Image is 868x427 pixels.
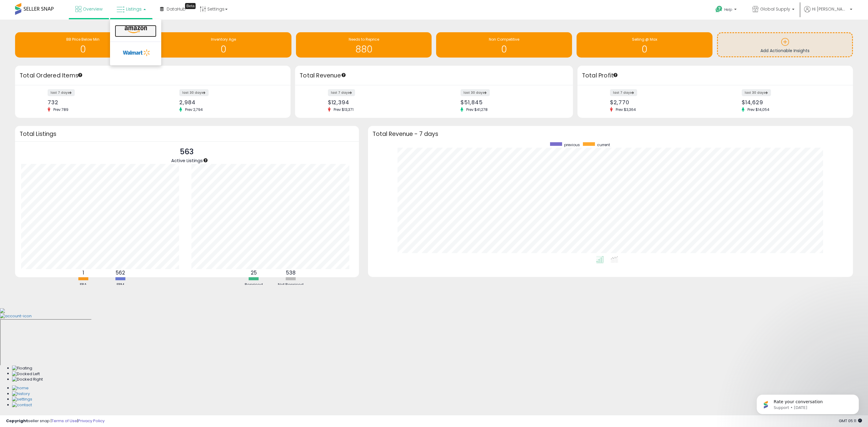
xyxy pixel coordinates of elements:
h1: 0 [159,44,288,54]
h3: Total Listings [20,132,354,136]
img: Home [12,385,29,391]
div: 732 [48,99,148,105]
span: DataHub [167,6,186,12]
label: last 7 days [610,89,637,96]
i: Get Help [715,5,723,13]
span: Help [724,7,732,12]
div: Not Repriced [273,282,309,288]
a: Non Competitive 0 [436,32,572,58]
h3: Total Revenue [300,71,568,80]
div: 2,984 [179,99,280,105]
b: 562 [116,269,125,276]
a: BB Price Below Min 0 [15,32,151,58]
a: Needs to Reprice 880 [296,32,432,58]
span: Global Supply [760,6,790,12]
span: Non Competitive [489,37,519,42]
span: Listings [126,6,142,12]
a: Add Actionable Insights [718,33,852,56]
label: last 30 days [179,89,209,96]
h3: Total Profit [582,71,848,80]
span: Inventory Age [211,37,236,42]
h1: 880 [299,44,429,54]
b: 1 [83,269,84,276]
span: previous [564,142,580,147]
span: Add Actionable Insights [760,48,810,54]
div: FBA [65,282,101,288]
div: $2,770 [610,99,711,105]
div: $14,629 [742,99,842,105]
p: 563 [171,146,203,158]
div: Repriced [236,282,272,288]
div: Tooltip anchor [185,3,196,9]
div: $12,394 [328,99,429,105]
h1: 0 [439,44,569,54]
a: Hi [PERSON_NAME] [804,6,852,20]
a: Inventory Age 0 [156,32,291,58]
span: Prev: 2,794 [182,107,206,112]
a: Help [711,1,743,20]
span: Overview [83,6,102,12]
img: Settings [12,397,32,402]
h1: 0 [18,44,148,54]
span: current [597,142,610,147]
h3: Total Revenue - 7 days [373,132,848,136]
span: Selling @ Max [632,37,657,42]
label: last 30 days [742,89,771,96]
div: Tooltip anchor [613,72,618,78]
span: Prev: $3,364 [613,107,639,112]
b: 25 [251,269,257,276]
span: Hi [PERSON_NAME] [812,6,848,12]
img: Docked Left [12,371,40,377]
img: Docked Right [12,377,43,382]
span: Prev: $13,371 [331,107,357,112]
span: Prev: $14,054 [744,107,772,112]
span: Prev: 789 [50,107,71,112]
span: Needs to Reprice [349,37,379,42]
div: $51,845 [461,99,562,105]
b: 538 [286,269,296,276]
label: last 7 days [328,89,355,96]
span: Prev: $41,278 [463,107,491,112]
h3: Total Ordered Items [20,71,286,80]
img: Floating [12,366,32,371]
div: Tooltip anchor [203,158,208,163]
img: Contact [12,402,32,408]
div: Tooltip anchor [77,72,83,78]
span: BB Price Below Min [66,37,99,42]
div: FBM [102,282,138,288]
img: History [12,391,30,397]
div: Tooltip anchor [341,72,346,78]
a: Selling @ Max 0 [577,32,712,58]
iframe: Intercom notifications message [747,382,868,424]
label: last 30 days [461,89,490,96]
h1: 0 [580,44,709,54]
label: last 7 days [48,89,75,96]
span: Active Listings [171,157,203,164]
